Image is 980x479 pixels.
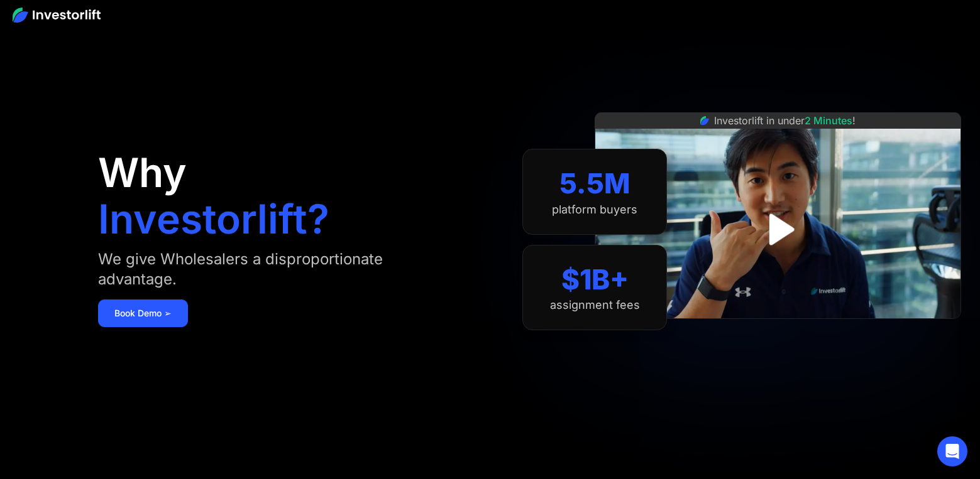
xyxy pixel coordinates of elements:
div: Open Intercom Messenger [937,436,967,466]
div: Investorlift in under ! [714,113,856,128]
a: open lightbox [750,202,806,257]
h1: Investorlift? [98,199,329,239]
div: 5.5M [559,167,630,200]
div: assignment fees [550,298,640,312]
a: Book Demo ➢ [98,299,188,327]
span: 2 Minutes [805,114,852,127]
h1: Why [98,153,187,193]
div: We give Wholesalers a disproportionate advantage. [98,249,454,289]
div: platform buyers [552,203,637,217]
div: $1B+ [561,263,629,296]
iframe: Customer reviews powered by Trustpilot [684,325,873,340]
